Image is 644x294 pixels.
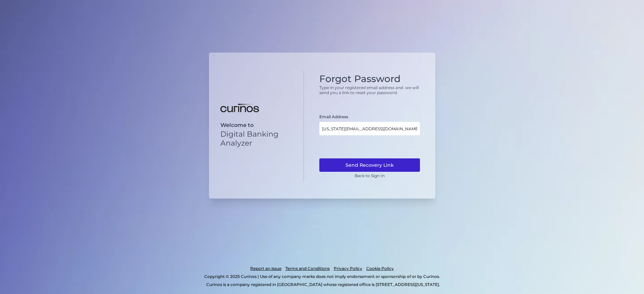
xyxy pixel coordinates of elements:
a: Cookie Policy [366,265,394,273]
label: Email Address [319,114,348,119]
a: Back to Sign In [355,173,385,178]
p: Copyright © 2025 Curinos | Use of any company marks does not imply endorsement or sponsorship of ... [33,273,611,281]
a: Report an issue [250,265,281,273]
input: Email [319,122,420,135]
h1: Forgot Password [319,73,420,85]
a: Privacy Policy [334,265,362,273]
p: Welcome to [220,122,292,128]
p: Type in your registered email address and we will send you a link to reset your password. [319,85,420,95]
p: Curinos is a company registered in [GEOGRAPHIC_DATA] whose registered office is [STREET_ADDRESS][... [35,281,611,289]
button: Send Recovery Link [319,158,420,172]
img: Digital Banking Analyzer [220,104,259,113]
p: Digital Banking Analyzer [220,130,292,148]
a: Terms and Conditions [285,265,330,273]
